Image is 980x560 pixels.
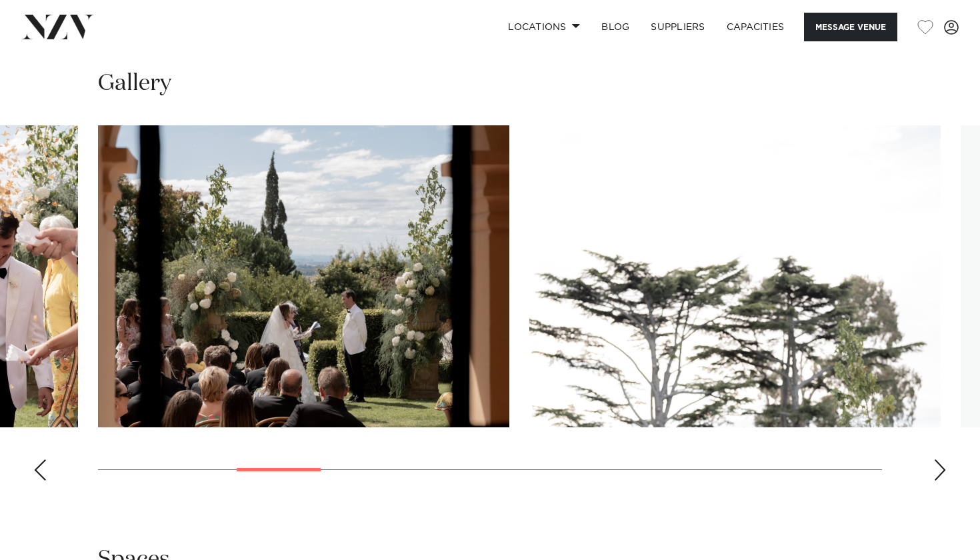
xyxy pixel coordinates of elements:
[529,125,941,427] swiper-slide: 5 / 17
[98,69,171,99] h2: Gallery
[804,13,897,41] button: Message Venue
[21,15,94,39] img: nzv-logo.png
[497,13,591,41] a: Locations
[591,13,640,41] a: BLOG
[716,13,795,41] a: Capacities
[98,125,509,427] swiper-slide: 4 / 17
[640,13,715,41] a: SUPPLIERS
